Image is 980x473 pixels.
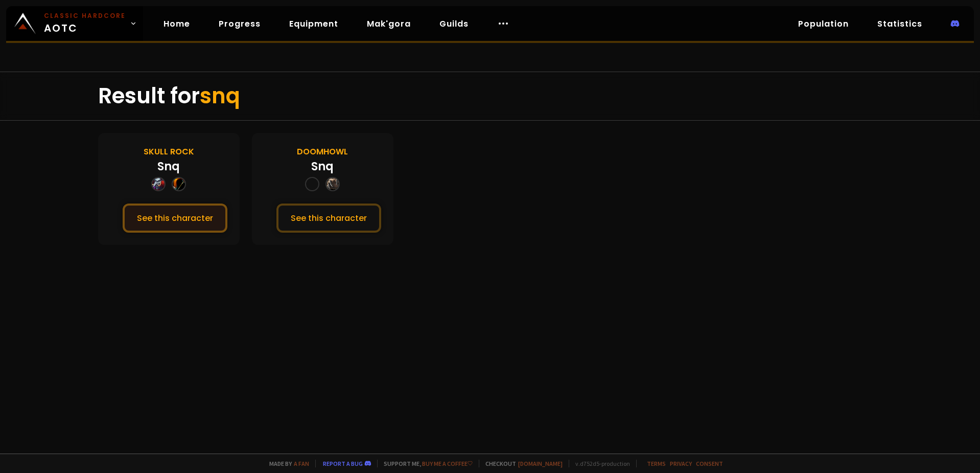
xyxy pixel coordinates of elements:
a: a fan [294,460,309,467]
div: Skull Rock [144,145,194,158]
a: Mak'gora [359,13,419,34]
span: Checkout [479,460,563,467]
a: Guilds [431,13,477,34]
a: Population [790,13,857,34]
a: Home [155,13,198,34]
span: snq [200,81,240,111]
a: [DOMAIN_NAME] [518,460,563,467]
small: Classic Hardcore [44,11,126,20]
span: AOTC [44,11,126,36]
a: Privacy [670,460,692,467]
span: Support me, [377,460,473,467]
button: See this character [276,204,381,233]
a: Progress [211,13,269,34]
a: Classic HardcoreAOTC [6,6,143,41]
div: Doomhowl [297,145,348,158]
div: Snq [157,158,180,175]
a: Report a bug [323,460,363,467]
a: Consent [696,460,723,467]
a: Statistics [869,13,930,34]
a: Terms [647,460,666,467]
button: See this character [123,204,227,233]
span: Made by [263,460,309,467]
span: v. d752d5 - production [569,460,630,467]
div: Snq [311,158,334,175]
a: Equipment [281,13,346,34]
div: Result for [98,72,882,120]
a: Buy me a coffee [422,460,473,467]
